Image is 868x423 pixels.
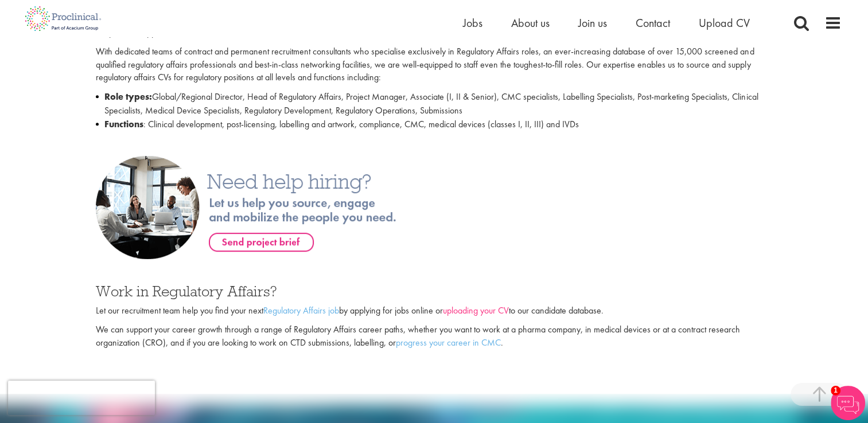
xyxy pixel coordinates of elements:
a: About us [511,15,550,30]
a: uploading your CV [443,304,509,316]
li: Global/Regional Director, Head of Regulatory Affairs, Project Manager, Associate (I, II & Senior)... [96,90,772,117]
h3: Work in Regulatory Affairs? [96,284,772,299]
p: Let our recruitment team help you find your next by applying for jobs online or to our candidate ... [96,304,772,318]
strong: Role types: [104,91,152,103]
li: : Clinical development, post-licensing, labelling and artwork, compliance, CMC, medical devices (... [96,117,772,131]
iframe: reCAPTCHA [8,381,155,415]
a: progress your career in CMC [396,336,501,348]
p: With dedicated teams of contract and permanent recruitment consultants who specialise exclusively... [96,45,772,85]
img: Chatbot [831,386,865,420]
strong: Functions [104,118,143,130]
a: Join us [578,15,607,30]
span: 1 [831,386,840,395]
p: We can support your career growth through a range of Regulatory Affairs career paths, whether you... [96,323,772,350]
a: Upload CV [699,15,750,30]
a: Regulatory Affairs job [263,304,339,316]
a: Jobs [463,15,482,30]
a: Contact [636,15,670,30]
